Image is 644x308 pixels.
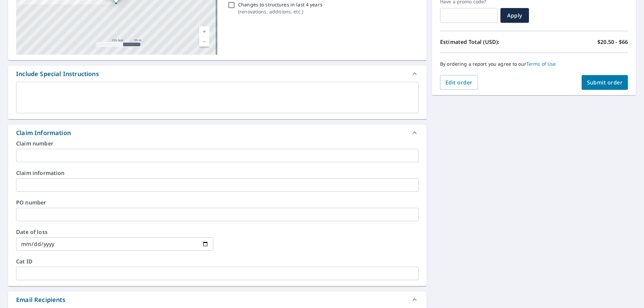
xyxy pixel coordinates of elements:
span: Edit order [445,79,473,86]
span: Submit order [587,79,623,86]
a: Current Level 17, Zoom Out [199,37,209,47]
p: Changes to structures in last 4 years [238,1,322,8]
button: Submit order [582,75,628,90]
label: Claim number [16,141,419,146]
label: PO number [16,200,419,205]
button: Edit order [440,75,478,90]
label: Cat ID [16,259,419,264]
div: Include Special Instructions [8,66,427,82]
div: Include Special Instructions [16,69,99,78]
div: Claim Information [8,125,427,141]
div: Email Recipients [16,295,65,304]
p: By ordering a report you agree to our [440,61,628,67]
label: Date of loss [16,229,213,235]
a: Terms of Use [526,61,556,67]
p: Estimated Total (USD): [440,38,534,46]
div: Claim Information [16,128,71,137]
div: Email Recipients [8,292,427,308]
label: Claim information [16,170,419,176]
p: $20.50 - $66 [597,38,628,46]
button: Apply [500,8,529,23]
a: Current Level 17, Zoom In [199,26,209,37]
p: ( renovations, additions, etc. ) [238,8,322,15]
span: Apply [506,12,524,19]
